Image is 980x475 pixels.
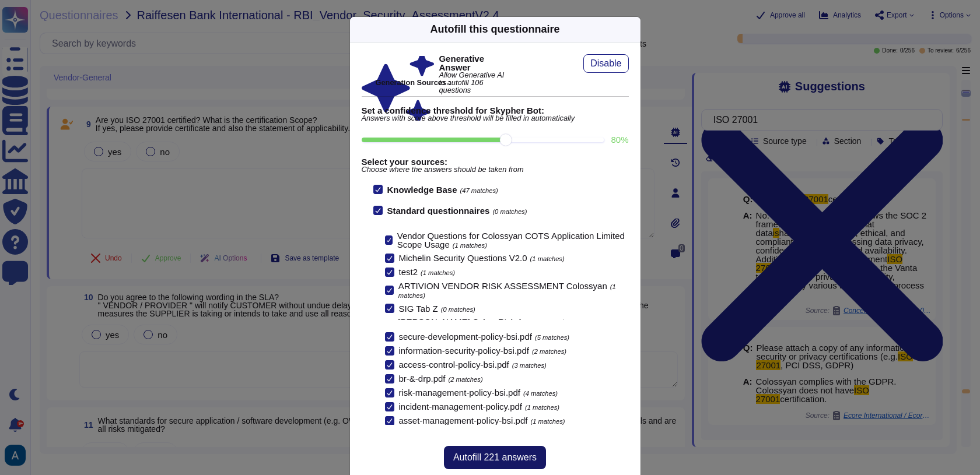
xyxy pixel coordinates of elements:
[362,115,629,122] span: Answers with score above threshold will be filled in automatically
[430,22,559,37] div: Autofill this questionnaire
[399,346,529,356] span: information-security-policy-bsi.pdf
[530,418,565,425] span: (1 matches)
[399,253,527,263] span: Michelin Security Questions V2.0
[397,231,625,249] span: Vendor Questions for Colossyan COTS Application Limited Scope Usage
[398,281,607,291] span: ARTIVION VENDOR RISK ASSESSMENT Colossyan
[362,157,629,166] b: Select your sources:
[441,306,475,313] span: (0 matches)
[512,362,547,369] span: (3 matches)
[399,267,418,277] span: test2
[590,59,621,68] span: Disable
[376,78,451,87] b: Generation Sources :
[399,332,532,342] span: secure-development-policy-bsi.pdf
[453,453,537,462] span: Autofill 221 answers
[439,72,512,94] span: Allow Generative AI to autofill 106 questions
[449,376,483,383] span: (2 matches)
[525,404,559,411] span: (1 matches)
[362,106,629,115] b: Set a confidence threshold for Skypher Bot:
[399,304,438,314] span: SIG Tab Z
[530,255,565,262] span: (1 matches)
[387,206,490,216] b: Standard questionnaires
[362,166,629,174] span: Choose where the answers should be taken from
[399,416,528,425] span: asset-management-policy-bsi.pdf
[492,208,527,215] span: (0 matches)
[421,269,455,276] span: (1 matches)
[398,317,565,336] span: [PERSON_NAME] Cyber Risk Assessment Questionnaire
[399,402,523,411] span: incident-management-policy.pdf
[453,242,487,249] span: (1 matches)
[399,360,509,370] span: access-control-policy-bsi.pdf
[611,135,628,144] label: 80 %
[583,54,628,73] button: Disable
[387,185,457,195] b: Knowledge Base
[444,446,546,469] button: Autofill 221 answers
[535,334,569,341] span: (5 matches)
[439,54,512,72] b: Generative Answer
[532,348,566,355] span: (2 matches)
[523,390,558,397] span: (4 matches)
[399,388,520,397] span: risk-management-policy-bsi.pdf
[399,374,446,383] span: br-&-drp.pdf
[460,187,498,194] span: (47 matches)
